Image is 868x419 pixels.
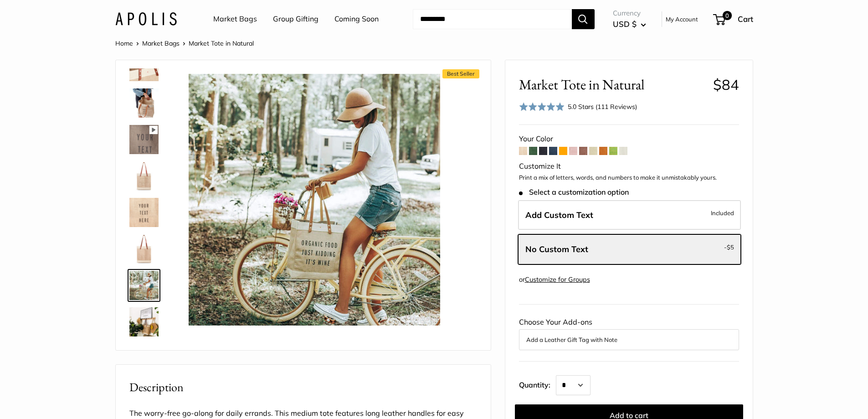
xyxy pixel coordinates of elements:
input: Search... [413,9,572,29]
div: 5.0 Stars (111 Reviews) [519,100,637,114]
nav: Breadcrumb [115,37,254,49]
img: description_Seal of authenticity printed on the backside of every bag. [129,161,159,191]
span: $5 [727,243,734,251]
label: Quantity: [519,372,556,395]
a: Market Tote in Natural [128,269,160,302]
span: Included [711,207,734,218]
span: No Custom Text [525,244,588,254]
span: Best Seller [442,69,479,78]
a: description_Custom printed text with eco-friendly ink. [128,196,160,229]
label: Leave Blank [518,234,741,264]
a: description_Inner pocket good for daily drivers. [128,87,160,119]
a: My Account [666,14,698,25]
button: Search [572,9,595,29]
button: USD $ [613,17,646,31]
img: Market Tote in Natural [129,307,159,336]
img: Market Tote in Natural [129,271,159,300]
span: Add Custom Text [525,210,593,220]
a: Group Gifting [273,12,318,26]
img: Apolis [115,12,177,26]
span: Market Tote in Natural [189,39,254,47]
a: Coming Soon [334,12,379,26]
span: Cart [738,14,753,24]
a: Customize for Groups [525,275,590,284]
span: USD $ [613,19,637,29]
span: Select a customization option [519,188,629,197]
a: Market Bags [142,39,180,47]
a: description_No need for custom text? Choose this option. [128,233,160,265]
img: description_Inner pocket good for daily drivers. [129,88,159,118]
label: Add Custom Text [518,200,741,230]
img: Market Tote in Natural [129,125,159,154]
div: 5.0 Stars (111 Reviews) [568,102,637,112]
a: Home [115,39,133,47]
img: Market Tote in Natural [189,74,440,326]
span: Currency [613,7,646,20]
img: description_No need for custom text? Choose this option. [129,234,159,264]
a: description_Seal of authenticity printed on the backside of every bag. [128,160,160,192]
img: description_Custom printed text with eco-friendly ink. [129,198,159,227]
a: 0 Cart [714,12,753,26]
span: $84 [713,76,739,93]
div: Choose Your Add-ons [519,316,739,350]
div: Customize It [519,160,739,173]
a: Market Tote in Natural [128,123,160,156]
iframe: Sign Up via Text for Offers [7,384,98,412]
h2: Description [129,378,477,396]
span: 0 [722,11,731,20]
button: Add a Leather Gift Tag with Note [526,334,732,345]
p: Print a mix of letters, words, and numbers to make it unmistakably yours. [519,173,739,182]
div: or [519,274,590,286]
div: Your Color [519,132,739,146]
span: Market Tote in Natural [519,76,706,93]
a: Market Bags [213,12,257,26]
span: - [724,242,734,253]
a: Market Tote in Natural [128,305,160,338]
